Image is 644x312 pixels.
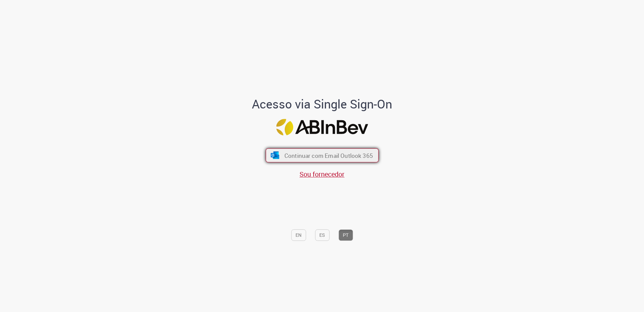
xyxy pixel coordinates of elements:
span: Continuar com Email Outlook 365 [284,151,373,159]
button: ícone Azure/Microsoft 360 Continuar com Email Outlook 365 [266,148,379,163]
button: ES [315,229,329,241]
button: EN [291,229,306,241]
h1: Acesso via Single Sign-On [229,97,415,111]
a: Sou fornecedor [300,170,344,179]
button: PT [338,229,353,241]
img: ícone Azure/Microsoft 360 [270,152,280,159]
img: Logo ABInBev [276,119,368,135]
